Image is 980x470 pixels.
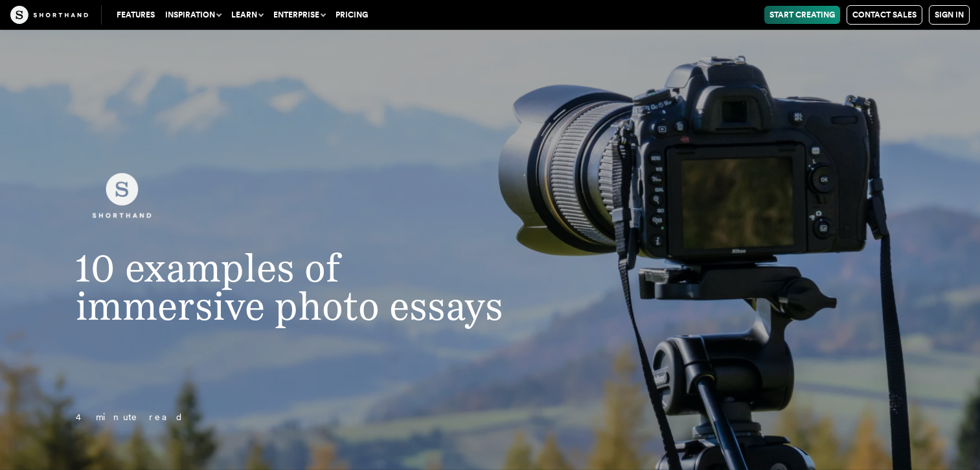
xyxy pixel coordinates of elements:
[330,6,373,24] a: Pricing
[764,6,840,24] a: Start Creating
[160,6,226,24] button: Inspiration
[268,6,330,24] button: Enterprise
[10,6,88,24] img: The Craft
[226,6,268,24] button: Learn
[111,6,160,24] a: Features
[929,5,970,25] a: Sign in
[847,5,922,25] a: Contact Sales
[50,249,564,326] h1: 10 examples of immersive photo essays
[50,410,564,425] p: 4 minute read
